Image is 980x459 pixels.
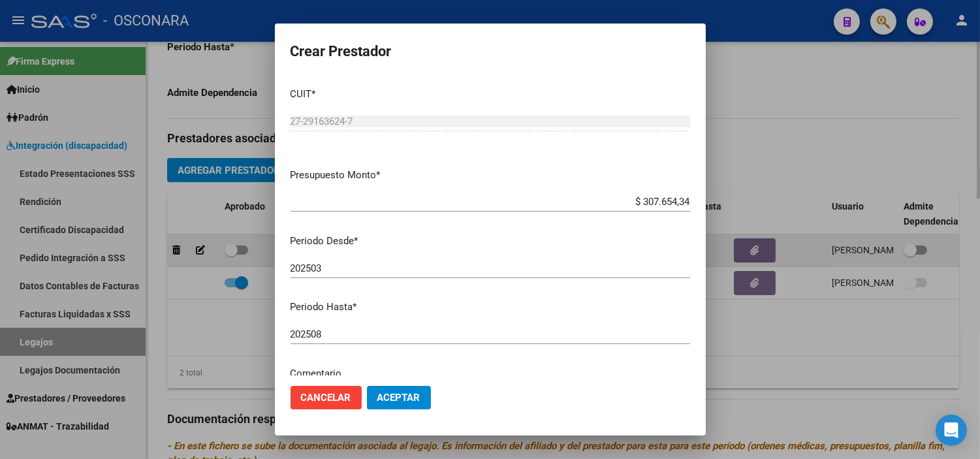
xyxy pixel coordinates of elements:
[291,300,690,315] p: Periodo Hasta
[291,386,362,409] button: Cancelar
[936,415,967,446] div: Open Intercom Messenger
[291,87,690,102] p: CUIT
[291,39,690,64] h2: Crear Prestador
[367,386,431,409] button: Aceptar
[377,392,420,404] span: Aceptar
[291,234,690,249] p: Periodo Desde
[291,168,690,183] p: Presupuesto Monto
[291,366,690,381] p: Comentario
[301,392,351,404] span: Cancelar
